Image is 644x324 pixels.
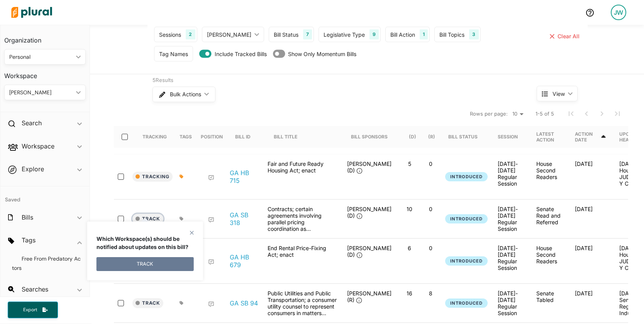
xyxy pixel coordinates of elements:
[558,33,580,39] span: Clear All
[208,217,214,223] div: Add Position Statement
[264,206,341,232] div: Contracts; certain agreements involving parallel pricing coordination as unenforceable contracts ...
[201,126,223,148] div: Position
[180,126,192,148] div: Tags
[498,206,524,232] div: [DATE]-[DATE] Regular Session
[207,31,251,39] div: [PERSON_NAME]
[536,131,563,143] div: Latest Action
[303,29,312,39] div: 7
[264,160,341,193] div: Fair and Future Ready Housing Act; enact
[575,126,607,148] div: Action Date
[230,211,259,227] a: GA SB 318
[448,126,485,148] div: Bill Status
[569,245,613,277] div: [DATE]
[402,245,417,251] p: 6
[445,214,488,224] button: Introduced
[22,165,44,173] h2: Explore
[536,126,563,148] div: Latest Action
[351,134,388,140] div: Bill Sponsors
[118,300,124,306] input: select-row-state-ga-2025_26-sb94
[439,31,464,39] div: Bill Topics
[97,257,194,271] button: TRACK
[132,172,173,182] button: Tracking
[215,50,267,58] span: Include Tracked Bills
[498,245,524,271] div: [DATE]-[DATE] Regular Session
[118,174,124,180] input: select-row-state-ga-2025_26-hb715
[201,134,223,140] div: Position
[180,134,192,140] div: Tags
[579,106,594,121] button: Previous Page
[390,31,415,39] div: Bill Action
[498,290,524,316] div: [DATE]-[DATE] Regular Session
[618,298,636,316] iframe: Intercom live chat
[347,245,391,258] span: [PERSON_NAME] (D)
[18,307,42,313] span: Export
[9,89,73,97] div: [PERSON_NAME]
[530,206,569,232] div: Senate Read and Referred
[12,255,81,271] a: Free From Predatory Actors
[235,134,251,140] div: Bill ID
[428,134,435,140] div: (R)
[0,186,90,205] h4: Saved
[153,87,215,102] button: Bulk Actions
[530,290,569,316] div: Senate Tabled
[563,106,579,121] button: First Page
[4,65,86,82] h3: Workspace
[159,31,181,39] div: Sessions
[132,298,163,308] button: Track
[8,302,58,318] button: Export
[208,301,214,307] div: Add Position Statement
[22,119,42,127] h2: Search
[428,126,435,148] div: (R)
[569,206,613,232] div: [DATE]
[409,134,416,140] div: (D)
[402,160,417,167] p: 5
[498,134,518,140] div: Session
[22,285,48,293] h2: Searches
[445,256,488,266] button: Introduced
[186,29,195,39] div: 2
[159,50,188,58] div: Tag Names
[170,92,201,97] span: Bulk Actions
[536,110,554,118] span: 1-5 of 5
[420,29,428,39] div: 1
[22,236,36,244] h2: Tags
[347,206,391,219] span: [PERSON_NAME] (D)
[180,217,184,221] div: Add tags
[423,245,438,251] p: 0
[142,126,167,148] div: Tracking
[569,160,613,193] div: [DATE]
[369,29,379,39] div: 9
[142,134,167,140] div: Tracking
[445,298,488,308] button: Introduced
[569,290,613,316] div: [DATE]
[22,213,33,222] h2: Bills
[423,206,438,212] p: 0
[351,126,388,148] div: Bill Sponsors
[498,126,525,148] div: Session
[402,206,417,212] p: 10
[230,169,259,184] a: GA HB 715
[575,131,600,143] div: Action Date
[118,216,124,222] input: select-row-state-ga-2025_26-sb318
[230,253,259,269] a: GA HB 679
[122,134,128,140] input: select-all-rows
[97,235,194,251] p: Which Workspace(s) should be notified about updates on this bill?
[153,77,508,84] div: 5 Results
[9,53,73,61] div: Personal
[274,126,304,148] div: Bill Title
[132,214,163,224] button: Track
[347,160,391,174] span: [PERSON_NAME] (D)
[230,299,258,307] a: GA SB 94
[610,106,625,121] button: Last Page
[423,160,438,167] p: 0
[180,301,184,305] div: Add tags
[4,29,86,46] h3: Organization
[264,245,341,277] div: End Rental Price-Fixing Act; enact
[288,50,356,58] span: Show Only Momentum Bills
[274,31,298,39] div: Bill Status
[324,31,365,39] div: Legislative Type
[423,290,438,297] p: 8
[548,27,581,46] button: Clear All
[235,126,258,148] div: Bill ID
[180,174,184,179] div: Add tags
